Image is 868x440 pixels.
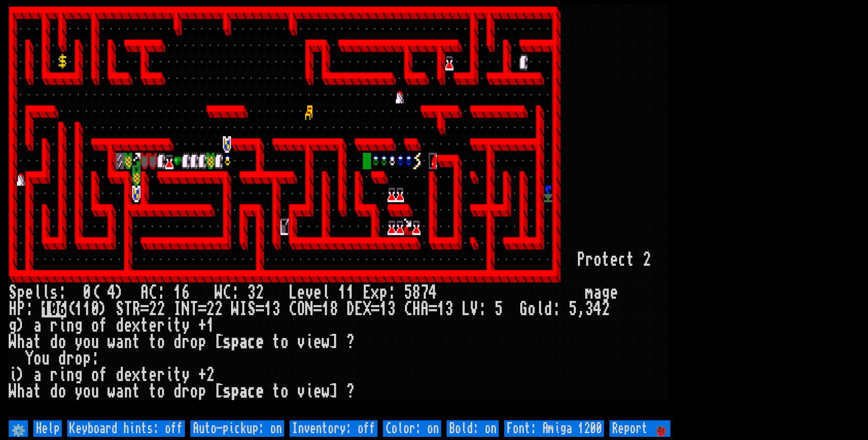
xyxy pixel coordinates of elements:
div: e [149,317,157,334]
div: 5 [569,301,577,317]
mark: 1 [42,301,50,317]
div: p [231,383,239,400]
input: Bold: on [447,420,499,437]
div: 2 [602,301,610,317]
div: f [99,317,108,334]
div: W [215,284,223,301]
div: c [618,252,626,268]
div: t [132,334,140,350]
div: r [585,252,593,268]
div: i [165,367,173,383]
div: g [9,317,17,334]
div: 2 [149,301,157,317]
div: w [108,334,116,350]
div: w [322,383,330,400]
input: Font: Amiga 1200 [504,420,604,437]
div: o [190,334,198,350]
div: p [231,334,239,350]
div: L [289,284,297,301]
div: i [58,367,66,383]
div: 1 [264,301,272,317]
div: p [83,350,91,367]
div: S [9,284,17,301]
div: r [182,334,190,350]
div: g [75,317,83,334]
input: Help [33,420,62,437]
div: L [462,301,470,317]
div: i [305,334,313,350]
div: ) [99,301,108,317]
div: E [363,284,371,301]
div: 6 [182,284,190,301]
div: v [305,284,313,301]
div: c [248,383,256,400]
div: r [50,317,58,334]
div: 7 [421,284,429,301]
div: x [371,284,379,301]
div: ) [116,284,124,301]
div: o [157,334,165,350]
input: Inventory: off [290,420,377,437]
div: a [116,334,124,350]
div: t [33,383,42,400]
div: W [9,383,17,400]
div: Y [25,350,33,367]
input: Report 🐞 [609,420,670,437]
div: 8 [412,284,421,301]
div: y [182,317,190,334]
div: 1 [437,301,445,317]
div: 2 [206,301,215,317]
div: a [33,367,42,383]
div: a [25,334,33,350]
div: i [58,317,66,334]
div: 2 [256,284,264,301]
div: d [50,334,58,350]
div: O [297,301,305,317]
div: : [478,301,486,317]
div: ? [346,383,355,400]
div: ) [17,317,25,334]
div: 5 [495,301,503,317]
div: t [140,367,149,383]
div: A [140,284,149,301]
div: [ [215,383,223,400]
div: p [198,383,206,400]
div: e [149,367,157,383]
div: 1 [75,301,83,317]
div: h [17,334,25,350]
div: E [355,301,363,317]
div: + [198,317,206,334]
div: o [157,383,165,400]
div: C [404,301,412,317]
div: n [66,317,75,334]
div: c [248,334,256,350]
div: 2 [643,252,651,268]
div: T [124,301,132,317]
div: x [132,367,140,383]
div: : [157,284,165,301]
div: w [322,334,330,350]
div: V [470,301,478,317]
div: n [124,383,132,400]
div: 3 [585,301,593,317]
div: , [577,301,585,317]
div: t [149,383,157,400]
div: W [9,334,17,350]
div: W [231,301,239,317]
mark: 6 [58,301,66,317]
div: : [552,301,561,317]
div: v [297,334,305,350]
div: r [66,350,75,367]
div: s [223,334,231,350]
div: t [173,367,182,383]
div: i [305,383,313,400]
div: H [412,301,421,317]
div: o [33,350,42,367]
div: 1 [206,317,215,334]
input: Auto-pickup: on [190,420,284,437]
div: s [50,284,58,301]
div: w [108,383,116,400]
div: a [33,317,42,334]
div: ] [330,383,338,400]
div: a [593,284,602,301]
